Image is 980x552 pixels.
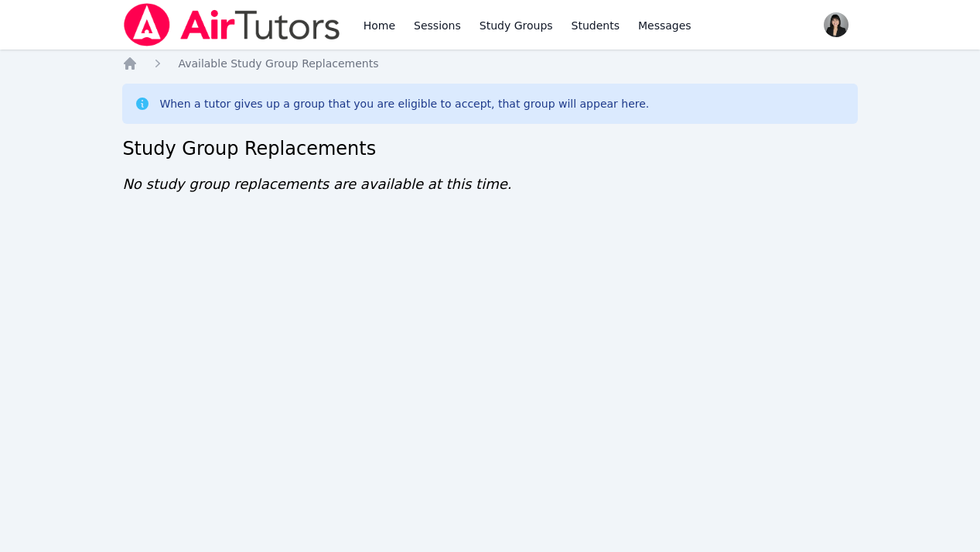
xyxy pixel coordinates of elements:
[159,96,649,111] div: When a tutor gives up a group that you are eligible to accept, that group will appear here.
[122,3,341,46] img: Air Tutors
[178,56,378,71] a: Available Study Group Replacements
[122,136,857,161] h2: Study Group Replacements
[122,56,857,71] nav: Breadcrumb
[178,57,378,70] span: Available Study Group Replacements
[122,176,511,192] span: No study group replacements are available at this time.
[638,18,691,33] span: Messages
